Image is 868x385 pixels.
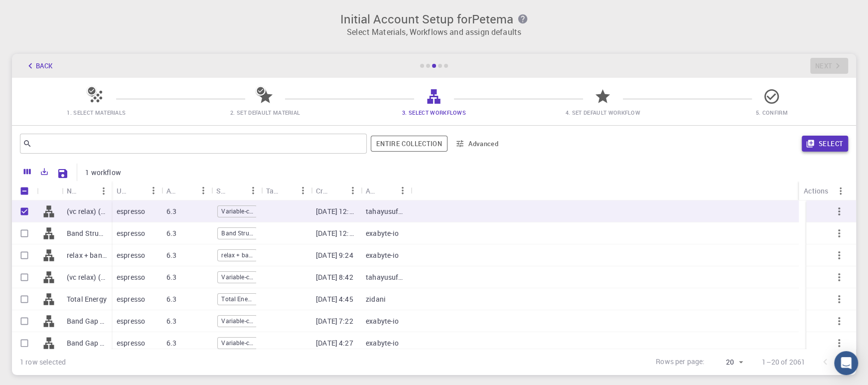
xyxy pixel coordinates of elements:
[67,250,107,260] p: relax + band structure (LDA)
[67,294,107,304] p: Total Energy
[20,357,66,367] div: 1 row selected
[117,338,145,348] p: espresso
[166,294,176,304] p: 6.3
[316,316,353,326] p: [DATE] 7:22
[366,250,399,260] p: exabyte-io
[18,26,850,38] p: Select Materials, Workflows and assign defaults
[117,228,145,238] p: espresso
[67,181,80,200] div: Name
[67,206,107,216] p: (vc relax) (Band gap) (exabyte)
[366,272,406,282] p: tahayusuf401
[216,181,229,200] div: Subworkflows
[67,109,126,116] span: 1. Select Materials
[279,183,295,198] button: Sort
[230,109,300,116] span: 2. Set Default Material
[833,183,849,199] button: Menu
[366,316,399,326] p: exabyte-io
[19,164,36,180] button: Columns
[20,58,58,74] button: Back
[166,338,176,348] p: 6.3
[379,183,395,198] button: Sort
[709,355,746,370] div: 20
[67,316,107,326] p: Band Gap (LDA, Relax, Norm-conserving PSPS)
[316,272,353,282] p: [DATE] 8:42
[179,183,195,198] button: Sort
[395,183,411,198] button: Menu
[366,206,406,216] p: tahayusuf401
[218,273,257,281] span: Variable-cell Relaxation
[366,338,399,348] p: exabyte-io
[366,228,399,238] p: exabyte-io
[96,183,112,199] button: Menu
[18,7,54,16] span: Support
[316,294,353,304] p: [DATE] 4:45
[804,181,828,200] div: Actions
[566,109,640,116] span: 4. Set Default Workflow
[762,357,805,367] p: 1–20 of 2061
[261,181,311,200] div: Tags
[361,181,411,200] div: Account
[130,183,145,198] button: Sort
[218,251,257,259] span: relax + band structure
[166,316,176,326] p: 6.3
[366,294,386,304] p: zidani
[53,164,73,184] button: Save Explorer Settings
[756,109,788,116] span: 5. Confirm
[371,136,447,152] span: Filter throughout whole library including sets (folders)
[266,181,279,200] div: Tags
[85,168,121,178] p: 1 workflow
[218,317,257,325] span: Variable-cell Relaxation
[18,12,850,26] h3: Initial Account Setup for Petema
[117,206,145,216] p: espresso
[161,181,211,200] div: Application Version
[799,181,849,200] div: Actions
[295,183,311,198] button: Menu
[166,206,176,216] p: 6.3
[166,181,179,200] div: Application Version
[218,229,257,237] span: Band Structure
[345,183,361,198] button: Menu
[371,136,447,152] button: Entire collection
[211,181,261,200] div: Subworkflows
[62,181,112,200] div: Name
[195,183,211,198] button: Menu
[67,338,107,348] p: Band Gap (LDA) (Relax)
[802,136,848,152] button: Select
[311,181,361,200] div: Created
[834,351,858,375] div: Open Intercom Messenger
[36,164,53,180] button: Export
[316,228,356,238] p: [DATE] 12:23
[166,250,176,260] p: 6.3
[245,183,261,198] button: Menu
[218,207,257,215] span: Variable-cell Relaxation
[451,136,503,152] button: Advanced
[67,272,107,282] p: (vc relax) (band gap) (band structure + DoS)
[80,183,96,199] button: Sort
[37,181,62,200] div: Icon
[166,272,176,282] p: 6.3
[166,228,176,238] p: 6.3
[117,272,145,282] p: espresso
[329,183,345,198] button: Sort
[145,183,161,198] button: Menu
[316,206,356,216] p: [DATE] 12:24
[656,357,705,368] p: Rows per page:
[229,183,245,198] button: Sort
[117,181,130,200] div: Used application
[402,109,466,116] span: 3. Select Workflows
[218,295,257,303] span: Total Energy
[316,250,353,260] p: [DATE] 9:24
[366,181,379,200] div: Account
[218,339,257,347] span: Variable-cell Relaxation
[117,294,145,304] p: espresso
[117,316,145,326] p: espresso
[67,228,107,238] p: Band Structure (LDA)
[316,181,329,200] div: Created
[316,338,353,348] p: [DATE] 4:27
[112,181,161,200] div: Used application
[117,250,145,260] p: espresso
